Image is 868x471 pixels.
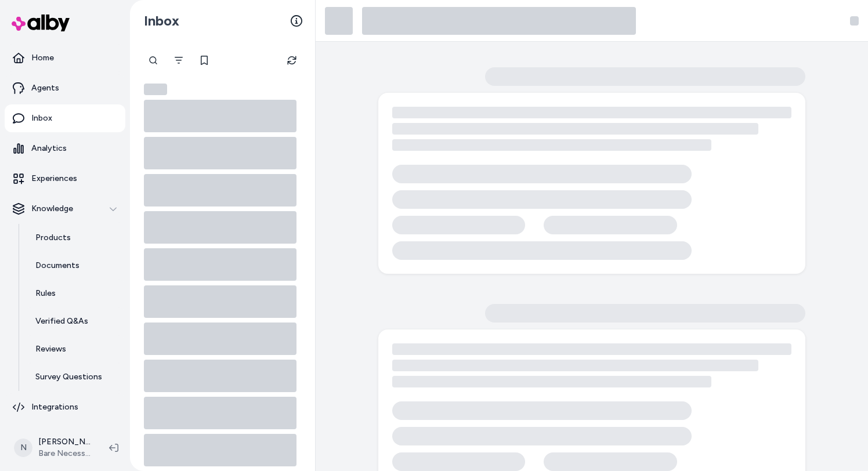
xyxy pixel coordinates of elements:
a: Documents [24,252,125,280]
a: Products [24,224,125,252]
a: Experiences [5,165,125,193]
p: Analytics [31,143,67,154]
p: Verified Q&As [35,316,88,327]
p: Knowledge [31,203,73,215]
button: Filter [167,49,190,72]
button: N[PERSON_NAME]Bare Necessities [7,429,100,466]
button: Knowledge [5,195,125,223]
a: Survey Questions [24,363,125,391]
p: Products [35,232,71,244]
a: Rules [24,280,125,307]
p: Agents [31,82,59,94]
a: Agents [5,74,125,102]
p: Home [31,52,54,64]
a: Integrations [5,393,125,421]
p: Documents [35,260,79,271]
p: [PERSON_NAME] [38,436,91,448]
a: Verified Q&As [24,307,125,335]
p: Inbox [31,113,52,124]
img: alby Logo [12,15,70,31]
a: Inbox [5,104,125,132]
span: Bare Necessities [38,448,91,459]
h2: Inbox [144,12,179,30]
p: Survey Questions [35,371,102,383]
button: Refresh [280,49,303,72]
span: N [14,439,32,457]
a: Analytics [5,135,125,162]
a: Home [5,44,125,72]
p: Reviews [35,343,66,355]
p: Experiences [31,173,77,184]
a: Reviews [24,335,125,363]
p: Integrations [31,401,78,413]
p: Rules [35,288,56,299]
